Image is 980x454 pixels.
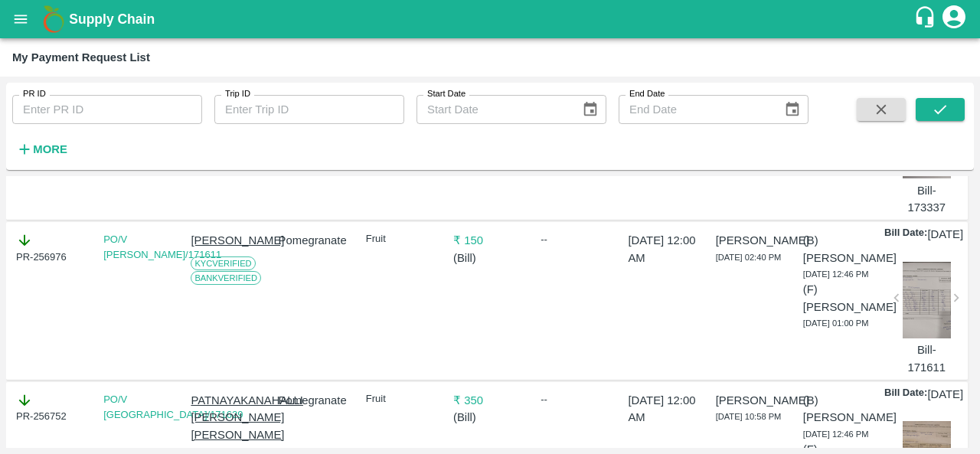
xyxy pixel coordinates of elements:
[913,5,940,33] div: customer-support
[191,256,255,270] span: KYC Verified
[3,2,38,37] button: open drawer
[884,386,927,403] p: Bill Date:
[803,430,869,439] span: [DATE] 12:46 PM
[191,271,261,285] span: Bank Verified
[628,232,701,266] p: [DATE] 12:00 AM
[803,392,877,426] p: (B) [PERSON_NAME]
[16,392,90,424] div: PR-256752
[629,88,665,100] label: End Date
[12,47,150,67] div: My Payment Request List
[619,95,772,124] input: End Date
[940,3,968,35] div: account of current user
[716,232,789,249] p: [PERSON_NAME]
[16,232,90,264] div: PR-256976
[191,232,264,249] p: [PERSON_NAME]
[778,95,807,124] button: Choose date
[33,143,67,155] strong: More
[576,95,605,124] button: Choose date
[803,232,877,266] p: (B) [PERSON_NAME]
[214,95,404,124] input: Enter Trip ID
[803,318,869,328] span: [DATE] 01:00 PM
[716,253,782,262] span: [DATE] 02:40 PM
[103,394,243,420] a: PO/V [GEOGRAPHIC_DATA]/171629
[903,341,951,376] p: Bill-171611
[541,232,614,247] div: --
[12,136,71,162] button: More
[416,95,570,124] input: Start Date
[69,8,913,30] a: Supply Chain
[191,392,264,443] p: PATNAYAKANAHALLI [PERSON_NAME] [PERSON_NAME]
[366,392,439,407] p: Fruit
[541,392,614,407] div: --
[12,95,202,124] input: Enter PR ID
[427,88,465,100] label: Start Date
[453,232,527,249] p: ₹ 150
[716,412,782,421] span: [DATE] 10:58 PM
[884,226,927,243] p: Bill Date:
[803,281,877,315] p: (F) [PERSON_NAME]
[366,232,439,247] p: Fruit
[453,392,527,409] p: ₹ 350
[69,11,155,27] b: Supply Chain
[23,88,46,100] label: PR ID
[453,250,527,266] p: ( Bill )
[279,392,352,409] p: Pomegranate
[225,88,250,100] label: Trip ID
[103,234,221,260] a: PO/V [PERSON_NAME]/171611
[716,392,789,409] p: [PERSON_NAME]
[628,392,701,426] p: [DATE] 12:00 AM
[453,409,527,426] p: ( Bill )
[279,232,352,249] p: Pomegranate
[903,182,951,217] p: Bill-173337
[803,269,869,279] span: [DATE] 12:46 PM
[927,226,963,243] p: [DATE]
[927,386,963,403] p: [DATE]
[38,4,69,34] img: logo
